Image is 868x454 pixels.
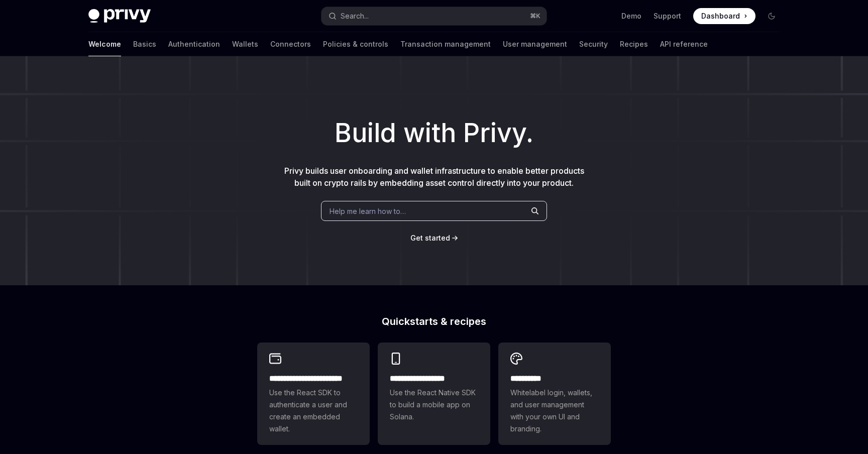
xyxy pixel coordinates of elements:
[530,12,540,20] span: ⌘ K
[498,343,611,445] a: **** *****Whitelabel login, wallets, and user management with your own UI and branding.
[400,32,491,56] a: Transaction management
[232,32,258,56] a: Wallets
[693,8,755,24] a: Dashboard
[257,316,611,326] h2: Quickstarts & recipes
[270,32,311,56] a: Connectors
[654,11,681,21] a: Support
[16,113,852,153] h1: Build with Privy.
[284,166,584,188] span: Privy builds user onboarding and wallet infrastructure to enable better products built on crypto ...
[323,32,388,56] a: Policies & controls
[510,387,599,435] span: Whitelabel login, wallets, and user management with your own UI and branding.
[410,233,450,243] a: Get started
[321,7,547,25] button: Search...⌘K
[88,9,151,23] img: dark logo
[269,387,358,435] span: Use the React SDK to authenticate a user and create an embedded wallet.
[341,10,369,22] div: Search...
[701,11,740,21] span: Dashboard
[503,32,567,56] a: User management
[168,32,220,56] a: Authentication
[660,32,708,56] a: API reference
[378,343,490,445] a: **** **** **** ***Use the React Native SDK to build a mobile app on Solana.
[579,32,608,56] a: Security
[330,206,406,216] span: Help me learn how to…
[410,234,450,242] span: Get started
[88,32,121,56] a: Welcome
[621,11,641,21] a: Demo
[133,32,156,56] a: Basics
[620,32,648,56] a: Recipes
[390,387,478,423] span: Use the React Native SDK to build a mobile app on Solana.
[764,8,780,24] button: Toggle dark mode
